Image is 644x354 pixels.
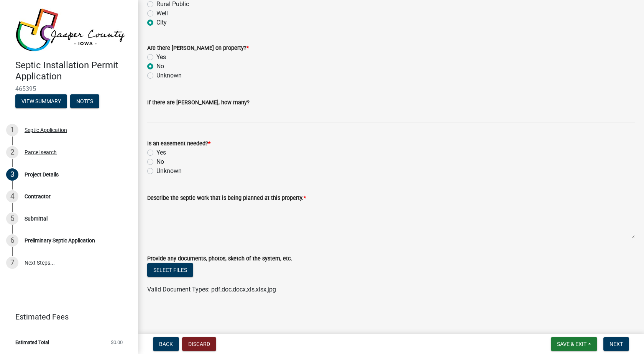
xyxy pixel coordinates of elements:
label: Provide any documents, photos, sketch of the system, etc. [147,256,292,262]
span: Next [609,341,623,347]
button: Select files [147,263,193,277]
span: Back [159,341,173,347]
button: Back [153,337,179,351]
label: Are there [PERSON_NAME] on property? [147,46,249,51]
label: No [156,157,164,166]
button: View Summary [15,94,67,108]
label: If there are [PERSON_NAME], how many? [147,100,250,105]
div: Project Details [25,172,59,177]
label: No [156,62,164,71]
label: Unknown [156,166,182,176]
button: Save & Exit [551,337,597,351]
button: Next [603,337,629,351]
label: Yes [156,53,166,62]
div: Submittal [25,216,48,221]
wm-modal-confirm: Summary [15,99,67,105]
span: Estimated Total [15,340,49,345]
a: Estimated Fees [6,309,126,324]
div: 3 [6,168,18,181]
img: Jasper County, Iowa [15,8,126,52]
button: Notes [70,94,99,108]
div: 7 [6,257,18,269]
span: Valid Document Types: pdf,doc,docx,xls,xlsx,jpg [147,286,276,293]
label: Unknown [156,71,182,80]
label: City [156,18,167,27]
wm-modal-confirm: Notes [70,99,99,105]
label: Describe the septic work that is being planned at this property. [147,196,306,201]
div: 4 [6,190,18,203]
div: Septic Application [25,127,67,133]
span: Save & Exit [557,341,586,347]
label: Yes [156,148,166,157]
label: Is an easement needed? [147,141,210,147]
label: Well [156,9,168,18]
span: 465395 [15,85,123,92]
div: 1 [6,124,18,136]
h4: Septic Installation Permit Application [15,60,132,82]
div: 5 [6,212,18,225]
span: $0.00 [111,340,123,345]
div: Preliminary Septic Application [25,238,95,243]
div: Parcel search [25,150,57,155]
div: 6 [6,234,18,247]
div: 2 [6,146,18,158]
div: Contractor [25,194,51,199]
button: Discard [182,337,216,351]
